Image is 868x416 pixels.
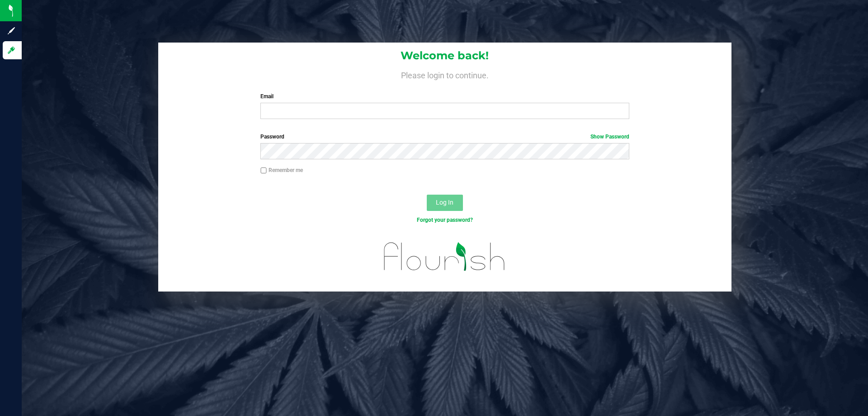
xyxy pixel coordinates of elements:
[260,92,629,100] label: Email
[158,50,731,62] h1: Welcome back!
[427,195,463,211] button: Log In
[260,134,284,140] span: Password
[373,234,516,280] img: flourish_logo.svg
[7,26,16,35] inline-svg: Sign up
[590,134,629,140] a: Show Password
[417,217,473,223] a: Forgot your password?
[260,166,303,174] label: Remember me
[436,199,453,206] span: Log In
[158,69,731,80] h4: Please login to continue.
[7,46,16,55] inline-svg: Log in
[260,167,267,174] input: Remember me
